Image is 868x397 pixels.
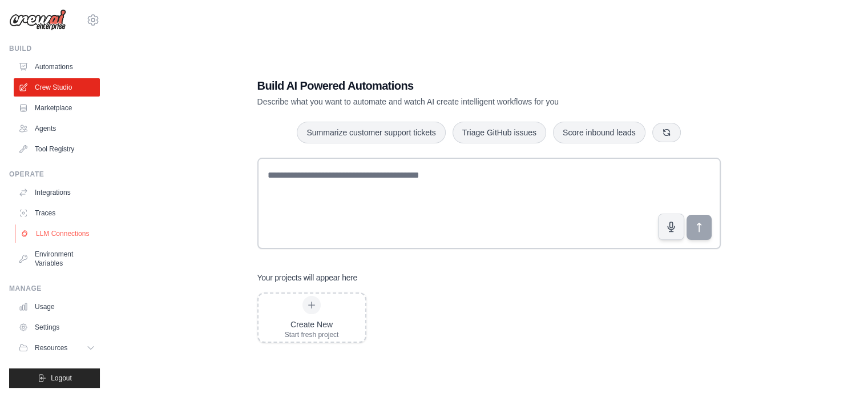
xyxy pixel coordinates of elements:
h1: Build AI Powered Automations [257,78,641,94]
span: Logout [51,374,72,383]
a: LLM Connections [15,224,101,243]
a: Crew Studio [14,78,100,97]
div: Build [9,44,100,53]
button: Resources [14,339,100,357]
a: Settings [14,318,100,336]
button: Logout [9,368,100,388]
a: Environment Variables [14,245,100,272]
p: Describe what you want to automate and watch AI create intelligent workflows for you [257,96,641,107]
a: Integrations [14,183,100,202]
button: Click to speak your automation idea [658,214,684,240]
button: Summarize customer support tickets [297,122,445,143]
a: Traces [14,204,100,222]
button: Get new suggestions [652,123,681,142]
div: Operate [9,170,100,179]
a: Automations [14,58,100,76]
div: Start fresh project [285,330,339,339]
img: Logo [9,9,66,31]
div: Manage [9,284,100,293]
span: Resources [35,343,67,352]
a: Agents [14,119,100,138]
div: Create New [285,319,339,330]
button: Score inbound leads [553,122,645,143]
button: Triage GitHub issues [453,122,546,143]
h3: Your projects will appear here [257,272,358,283]
iframe: Chat Widget [811,342,868,397]
a: Usage [14,298,100,316]
a: Tool Registry [14,140,100,158]
a: Marketplace [14,99,100,117]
